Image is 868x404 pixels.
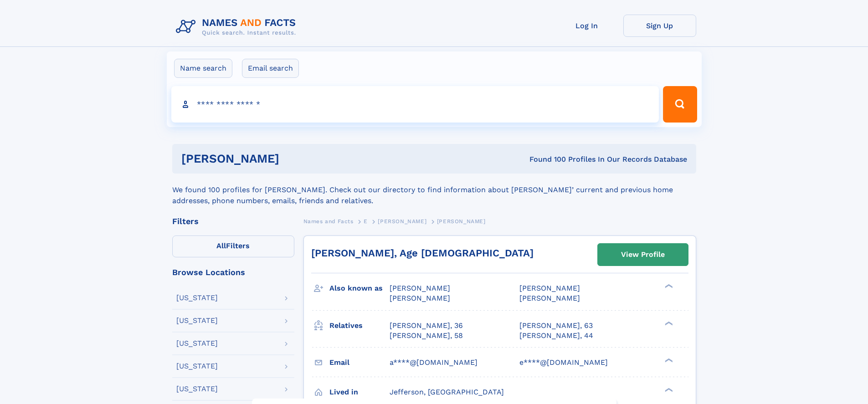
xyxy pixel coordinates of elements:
[623,15,696,37] a: Sign Up
[390,284,450,292] span: [PERSON_NAME]
[621,244,665,265] div: View Profile
[663,283,673,289] div: ❯
[176,385,218,393] div: [US_STATE]
[172,174,696,206] div: We found 100 profiles for [PERSON_NAME]. Check out our directory to find information about [PERSO...
[390,321,463,331] a: [PERSON_NAME], 36
[172,268,294,276] div: Browse Locations
[364,218,368,225] span: E
[216,241,226,250] span: All
[329,384,390,400] h3: Lived in
[378,218,426,225] span: [PERSON_NAME]
[171,86,659,123] input: search input
[390,331,463,341] a: [PERSON_NAME], 58
[663,86,697,123] button: Search Button
[519,331,593,341] a: [PERSON_NAME], 44
[172,15,303,39] img: Logo Names and Facts
[404,154,687,164] div: Found 100 Profiles In Our Records Database
[172,235,294,257] label: Filters
[303,215,354,227] a: Names and Facts
[378,215,426,227] a: [PERSON_NAME]
[242,59,299,78] label: Email search
[176,340,218,347] div: [US_STATE]
[176,294,218,302] div: [US_STATE]
[329,318,390,333] h3: Relatives
[598,244,688,266] a: View Profile
[519,294,580,302] span: [PERSON_NAME]
[390,388,504,396] span: Jefferson, [GEOGRAPHIC_DATA]
[364,215,368,227] a: E
[176,317,218,324] div: [US_STATE]
[174,59,232,78] label: Name search
[663,357,673,363] div: ❯
[519,321,593,331] a: [PERSON_NAME], 63
[311,247,534,259] a: [PERSON_NAME], Age [DEMOGRAPHIC_DATA]
[390,294,450,302] span: [PERSON_NAME]
[437,218,486,225] span: [PERSON_NAME]
[663,320,673,326] div: ❯
[550,15,623,37] a: Log In
[181,153,405,164] h1: [PERSON_NAME]
[172,217,294,225] div: Filters
[663,387,673,393] div: ❯
[329,355,390,370] h3: Email
[519,284,580,292] span: [PERSON_NAME]
[176,363,218,370] div: [US_STATE]
[329,281,390,296] h3: Also known as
